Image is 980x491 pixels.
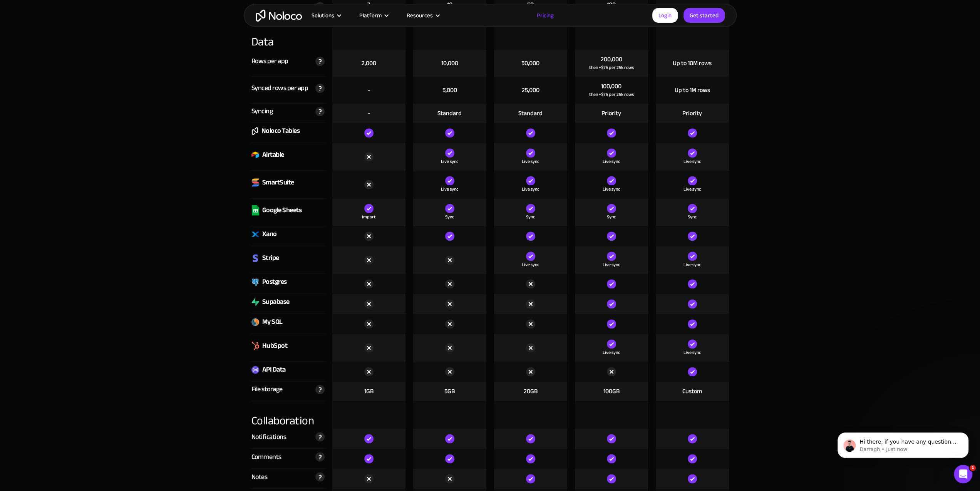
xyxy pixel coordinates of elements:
div: 10,000 [441,59,458,67]
div: Live sync [441,158,458,165]
div: Live sync [683,349,701,356]
div: Resources [397,10,448,20]
div: Live sync [603,261,620,268]
div: File storage [251,384,283,395]
iframe: Intercom notifications message [826,416,980,470]
div: Collaboration [251,401,325,429]
div: Priority [682,109,702,117]
div: Postgres [262,276,287,288]
div: Custom [682,387,702,395]
div: Sync [688,213,697,221]
div: Resources [407,10,433,20]
div: Comments [251,451,281,463]
div: Noloco Tables [261,125,300,137]
div: then +$75 per 25k rows [589,64,634,71]
div: Live sync [683,261,701,268]
div: Supabase [262,296,290,308]
div: Live sync [522,185,539,193]
div: Live sync [603,158,620,165]
div: 1GB [364,387,374,395]
div: Solutions [302,10,350,20]
div: - [368,86,370,94]
div: API Data [262,364,286,375]
div: Standard [437,109,462,117]
div: Up to 10M rows [673,59,712,67]
div: Notes [251,471,268,483]
div: Platform [350,10,397,20]
div: 200,000 [601,55,622,64]
div: then +$75 per 25k rows [589,90,634,98]
div: Import [362,213,376,221]
div: 25,000 [522,86,539,94]
div: Live sync [522,158,539,165]
div: Syncing [251,106,273,117]
div: Synced rows per app [251,82,308,94]
div: HubSpot [262,340,288,352]
div: Sync [607,213,616,221]
div: - [368,109,370,117]
div: Airtable [262,149,284,161]
div: 5,000 [442,86,457,94]
div: Platform [359,10,382,20]
div: Standard [518,109,543,117]
div: 100GB [603,387,620,395]
div: 100,000 [601,82,622,90]
div: Stripe [262,252,279,264]
div: Notifications [251,431,286,442]
div: Sync [445,213,454,221]
div: Xano [262,228,277,240]
span: 1 [970,465,976,471]
a: Get started [683,8,725,23]
div: 20GB [524,387,538,395]
div: Live sync [522,261,539,268]
div: Google Sheets [262,204,302,216]
div: Up to 1M rows [675,86,710,94]
a: home [256,10,302,22]
div: Priority [601,109,621,117]
div: Live sync [603,185,620,193]
div: Live sync [683,158,701,165]
a: Login [652,8,678,23]
div: Live sync [603,349,620,356]
a: Pricing [527,10,563,20]
div: Live sync [441,185,458,193]
div: 5GB [444,387,455,395]
iframe: Intercom live chat [954,465,972,483]
div: 50,000 [521,59,539,67]
div: SmartSuite [262,177,294,188]
div: Data [251,22,325,50]
div: Live sync [683,185,701,193]
div: Sync [526,213,535,221]
div: 2,000 [362,59,376,67]
div: Rows per app [251,55,288,67]
div: Solutions [312,10,334,20]
div: My SQL [262,316,283,328]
